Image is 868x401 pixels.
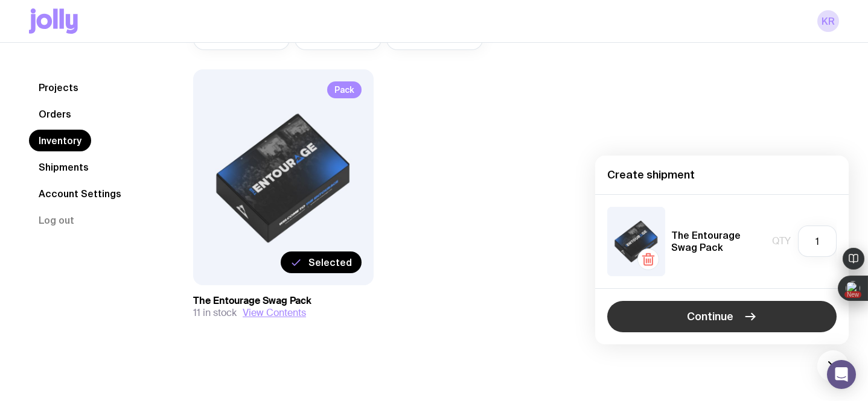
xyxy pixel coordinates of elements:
a: KR [817,10,839,32]
h3: The Entourage Swag Pack [193,295,374,307]
span: Qty [772,235,791,247]
a: Orders [29,103,81,125]
span: Pack [327,81,362,98]
span: Selected [308,256,352,268]
a: Shipments [29,156,98,178]
button: Log out [29,209,84,231]
a: Projects [29,77,88,98]
button: Continue [607,301,837,332]
span: 11 in stock [193,307,237,319]
h4: Create shipment [607,168,837,182]
h5: The Entourage Swag Pack [671,229,766,253]
div: Open Intercom Messenger [827,360,856,389]
a: Inventory [29,130,91,151]
a: Account Settings [29,183,131,204]
button: View Contents [243,307,306,319]
span: Continue [687,309,733,324]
